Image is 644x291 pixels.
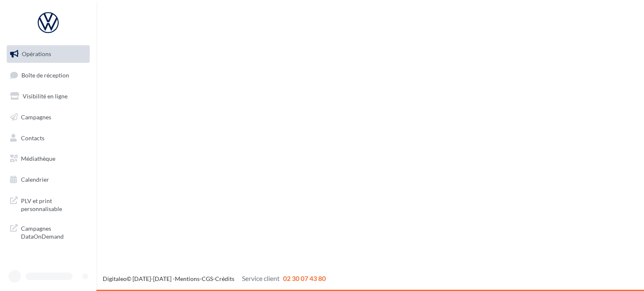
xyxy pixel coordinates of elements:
span: PLV et print personnalisable [21,195,86,213]
span: Contacts [21,134,44,141]
span: Opérations [22,50,51,57]
span: Campagnes [21,113,51,121]
a: Crédits [215,275,234,282]
a: Contacts [5,129,91,147]
a: CGS [202,275,213,282]
a: Digitaleo [103,275,127,282]
span: © [DATE]-[DATE] - - - [103,275,326,282]
a: Boîte de réception [5,66,91,84]
a: Médiathèque [5,150,91,167]
span: Service client [242,274,280,282]
span: Visibilité en ligne [23,93,68,100]
a: Campagnes [5,108,91,126]
a: Mentions [175,275,200,282]
span: Campagnes DataOnDemand [21,223,86,241]
a: Opérations [5,45,91,63]
span: Médiathèque [21,155,55,162]
a: Visibilité en ligne [5,88,91,105]
a: Campagnes DataOnDemand [5,219,91,244]
span: 02 30 07 43 80 [283,274,326,282]
a: PLV et print personnalisable [5,192,91,216]
span: Boîte de réception [21,71,69,78]
span: Calendrier [21,176,49,183]
a: Calendrier [5,171,91,188]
